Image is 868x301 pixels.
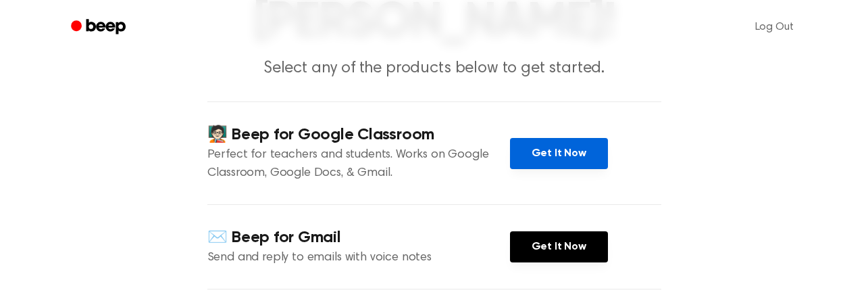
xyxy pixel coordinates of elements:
a: Log Out [742,11,807,43]
h4: 🧑🏻‍🏫 Beep for Google Classroom [207,124,510,146]
h4: ✉️ Beep for Gmail [207,227,510,249]
a: Get It Now [510,231,608,262]
p: Send and reply to emails with voice notes [207,249,510,267]
p: Perfect for teachers and students. Works on Google Classroom, Google Docs, & Gmail. [207,146,510,183]
a: Get It Now [510,138,608,169]
a: Beep [61,14,138,41]
p: Select any of the products below to get started. [175,57,694,80]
